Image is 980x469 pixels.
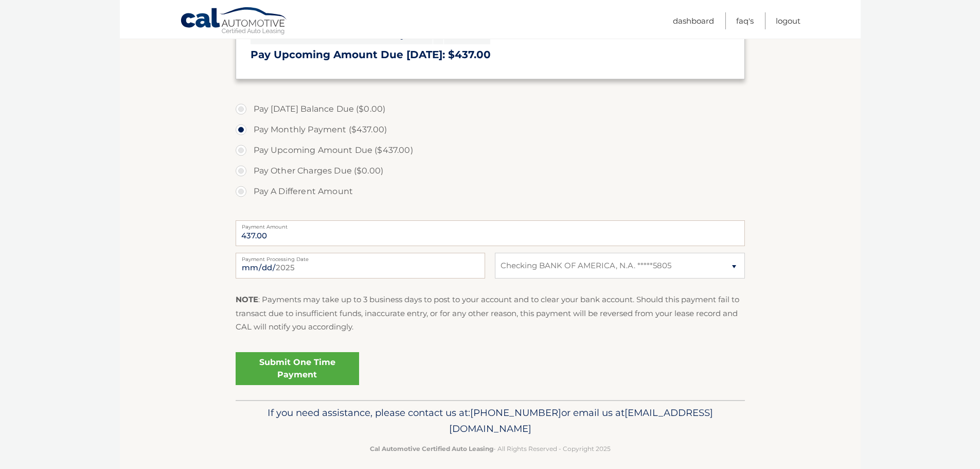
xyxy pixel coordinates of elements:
label: Payment Processing Date [236,253,485,261]
label: Pay Monthly Payment ($437.00) [236,119,745,140]
strong: NOTE [236,294,258,304]
a: Cal Automotive [180,7,288,37]
a: Submit One Time Payment [236,352,359,385]
p: If you need assistance, please contact us at: or email us at [242,405,738,438]
h3: Pay Upcoming Amount Due [DATE]: $437.00 [251,48,730,61]
label: Pay [DATE] Balance Due ($0.00) [236,99,745,119]
input: Payment Amount [236,220,745,246]
a: Dashboard [673,12,714,29]
label: Pay A Different Amount [236,181,745,202]
label: Pay Other Charges Due ($0.00) [236,161,745,181]
strong: Cal Automotive Certified Auto Leasing [370,445,493,453]
label: Payment Amount [236,220,745,229]
p: - All Rights Reserved - Copyright 2025 [242,443,738,454]
a: FAQ's [736,12,754,29]
input: Payment Date [236,253,485,279]
label: Pay Upcoming Amount Due ($437.00) [236,140,745,161]
span: [PHONE_NUMBER] [470,407,561,419]
a: Logout [776,12,800,29]
p: : Payments may take up to 3 business days to post to your account and to clear your bank account.... [236,293,745,334]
